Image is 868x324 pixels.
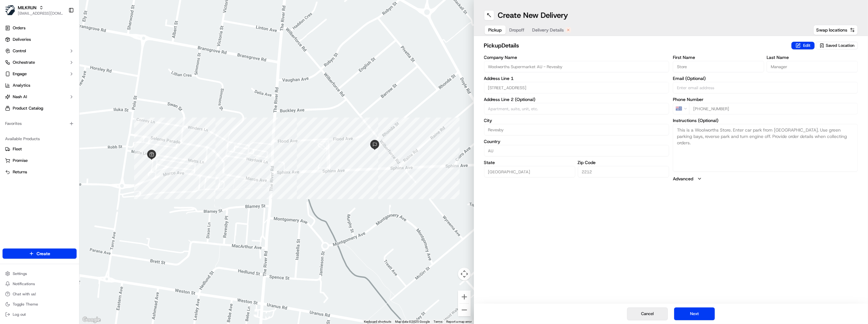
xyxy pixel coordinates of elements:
[3,290,77,299] button: Chat with us!
[3,23,77,33] a: Orders
[18,11,63,16] button: [EMAIL_ADDRESS][DOMAIN_NAME]
[813,25,858,35] button: Swap locations
[484,41,788,50] h2: pickup Details
[13,83,30,88] span: Analytics
[13,302,38,307] span: Toggle Theme
[434,320,443,323] a: Terms (opens in new tab)
[364,320,392,324] button: Keyboard shortcuts
[484,139,669,144] label: Country
[673,118,858,123] label: Instructions (Optional)
[13,312,26,317] span: Log out
[3,57,77,68] button: Orchestrate
[5,169,74,175] a: Returns
[484,55,669,60] label: Company Name
[3,155,77,166] button: Promise
[458,304,471,316] button: Zoom out
[3,119,77,129] div: Favorites
[484,61,669,72] input: Enter company name
[13,71,27,77] span: Engage
[5,5,15,15] img: MILKRUN
[484,82,669,93] input: Enter address
[484,118,669,123] label: City
[3,167,77,177] button: Returns
[627,307,668,320] button: Cancel
[673,82,858,93] input: Enter email address
[3,248,77,259] button: Create
[3,269,77,278] button: Settings
[458,268,471,280] button: Map camera controls
[13,292,36,297] span: Chat with us!
[13,105,43,111] span: Product Catalog
[578,166,669,177] input: Enter zip code
[3,80,77,90] a: Analytics
[13,158,28,163] span: Promise
[673,76,858,81] label: Email (Optional)
[81,316,102,324] a: Open this area in Google Maps (opens a new window)
[816,27,847,33] span: Swap locations
[3,300,77,309] button: Toggle Theme
[13,25,25,31] span: Orders
[3,46,77,56] button: Control
[3,279,77,288] button: Notifications
[791,42,815,49] button: Edit
[3,144,77,154] button: Fleet
[484,76,669,81] label: Address Line 1
[458,291,471,303] button: Zoom in
[509,27,525,33] span: Dropoff
[3,34,77,45] a: Deliveries
[673,124,858,172] textarea: This is a Woolworths Store. Enter car park from [GEOGRAPHIC_DATA]. Use green parking bays, revers...
[767,55,858,60] label: Last Name
[13,169,27,175] span: Returns
[395,320,430,323] span: Map data ©2025 Google
[3,69,77,79] button: Engage
[484,97,669,102] label: Address Line 2 (Optional)
[673,176,693,182] label: Advanced
[13,94,27,100] span: Nash AI
[13,146,22,152] span: Fleet
[3,92,77,102] button: Nash AI
[447,320,472,323] a: Report a map error
[3,103,77,113] a: Product Catalog
[18,4,37,11] button: MILKRUN
[484,124,669,135] input: Enter city
[673,97,858,102] label: Phone Number
[13,281,35,286] span: Notifications
[767,61,858,72] input: Enter last name
[826,43,854,48] span: Saved Location
[689,103,858,114] input: Enter phone number
[5,146,74,152] a: Fleet
[13,60,35,65] span: Orchestrate
[489,27,502,33] span: Pickup
[13,48,26,54] span: Control
[674,307,715,320] button: Next
[13,271,27,276] span: Settings
[673,61,764,72] input: Enter first name
[578,160,669,165] label: Zip Code
[484,166,575,177] input: Enter state
[484,145,669,156] input: Enter country
[498,10,568,20] h1: Create New Delivery
[3,310,77,319] button: Log out
[5,158,74,163] a: Promise
[484,160,575,165] label: State
[532,27,564,33] span: Delivery Details
[673,55,764,60] label: First Name
[673,176,858,182] button: Advanced
[3,3,66,18] button: MILKRUNMILKRUN[EMAIL_ADDRESS][DOMAIN_NAME]
[3,134,77,144] div: Available Products
[37,250,50,257] span: Create
[81,316,102,324] img: Google
[13,37,31,42] span: Deliveries
[816,41,858,50] button: Saved Location
[484,103,669,114] input: Apartment, suite, unit, etc.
